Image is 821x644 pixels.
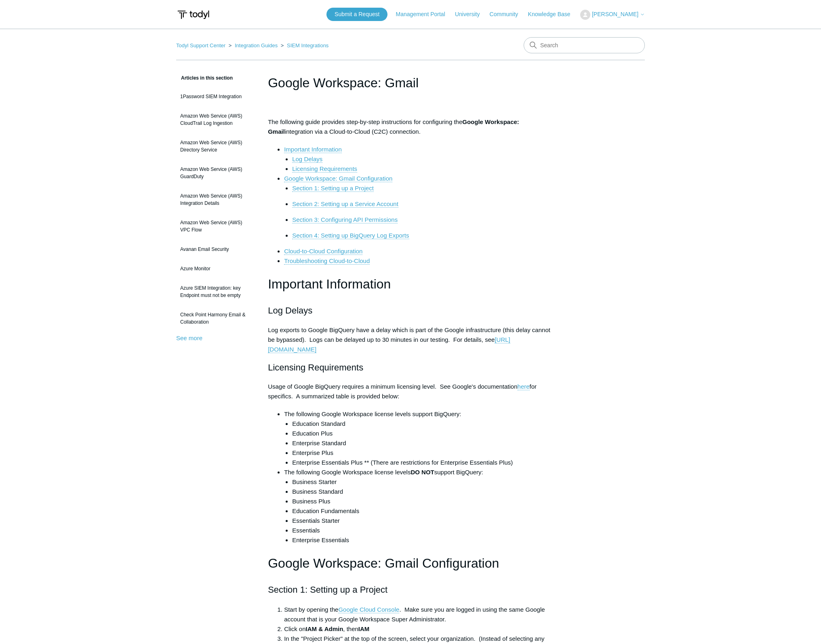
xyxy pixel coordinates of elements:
[279,42,329,48] li: SIEM Integrations
[284,624,553,634] li: Click on , then
[268,325,553,354] p: Log exports to Google BigQuery have a delay which is part of the Google infrastructure (this dela...
[176,242,256,257] a: Avanan Email Security
[176,108,256,131] a: Amazon Web Service (AWS) CloudTrail Log Ingestion
[292,535,553,545] li: Enterprise Essentials
[490,10,526,19] a: Community
[176,89,256,104] a: 1Password SIEM Integration
[284,175,392,182] a: Google Workspace: Gmail Configuration
[176,307,256,330] a: Check Point Harmony Email & Collaboration
[227,42,279,48] li: Integration Guides
[528,10,579,19] a: Knowledge Base
[292,516,553,526] li: Essentials Starter
[268,382,553,401] p: Usage of Google BigQuery requires a minimum licensing level. See Google's documentation for speci...
[292,487,553,497] li: Business Standard
[292,232,409,239] a: Section 4: Setting up BigQuery Log Exports
[284,467,553,545] li: The following Google Workspace license levels support BigQuery:
[292,156,322,163] a: Log Delays
[284,605,553,624] li: Start by opening the . Make sure you are logged in using the same Google account that is your Goo...
[268,73,553,93] h1: Google Workspace: Gmail
[176,162,256,184] a: Amazon Web Service (AWS) GuardDuty
[235,42,278,48] a: Integration Guides
[292,477,553,487] li: Business Starter
[524,37,645,53] input: Search
[292,526,553,535] li: Essentials
[292,438,553,448] li: Enterprise Standard
[292,165,357,173] a: Licensing Requirements
[292,497,553,506] li: Business Plus
[284,257,370,265] a: Troubleshooting Cloud-to-Cloud
[176,261,256,276] a: Azure Monitor
[268,553,553,574] h1: Google Workspace: Gmail Configuration
[176,7,211,22] img: Todyl Support Center Help Center home page
[455,10,488,19] a: University
[338,606,399,613] a: Google Cloud Console
[287,42,328,48] a: SIEM Integrations
[176,42,225,48] a: Todyl Support Center
[580,10,645,20] button: [PERSON_NAME]
[176,280,256,303] a: Azure SIEM Integration: key Endpoint must not be empty
[176,215,256,238] a: Amazon Web Service (AWS) VPC Flow
[268,118,519,135] span: The following guide provides step-by-step instructions for configuring the integration via a Clou...
[176,42,227,48] li: Todyl Support Center
[176,188,256,211] a: Amazon Web Service (AWS) Integration Details
[268,583,553,597] h2: Section 1: Setting up a Project
[292,448,553,458] li: Enterprise Plus
[518,383,530,390] a: here
[268,336,510,353] a: [URL][DOMAIN_NAME]
[592,11,638,17] span: [PERSON_NAME]
[306,625,343,632] strong: IAM & Admin
[176,335,202,341] a: See more
[292,200,398,208] a: Section 2: Setting up a Service Account
[268,360,553,375] h2: Licensing Requirements
[292,419,553,429] li: Education Standard
[292,216,398,223] a: Section 3: Configuring API Permissions
[396,10,453,19] a: Management Portal
[358,625,370,632] strong: IAM
[268,274,553,295] h1: Important Information
[410,469,434,476] strong: DO NOT
[326,8,387,21] a: Submit a Request
[176,135,256,158] a: Amazon Web Service (AWS) Directory Service
[284,146,342,153] a: Important Information
[292,185,374,192] a: Section 1: Setting up a Project
[284,409,553,467] li: The following Google Workspace license levels support BigQuery:
[268,303,553,318] h2: Log Delays
[292,429,553,438] li: Education Plus
[284,248,362,255] a: Cloud-to-Cloud Configuration
[292,506,553,516] li: Education Fundamentals
[176,75,233,81] span: Articles in this section
[292,458,553,467] li: Enterprise Essentials Plus ** (There are restrictions for Enterprise Essentials Plus)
